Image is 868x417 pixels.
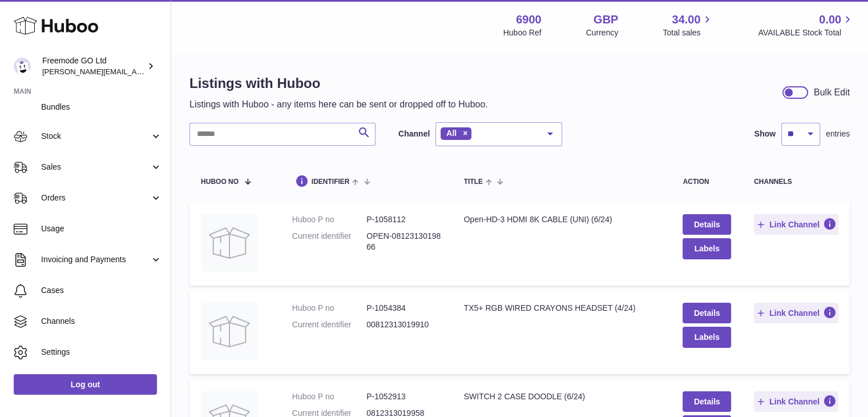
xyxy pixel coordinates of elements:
[446,129,457,138] span: All
[464,391,660,402] div: SWITCH 2 CASE DOODLE (6/24)
[683,238,730,259] button: Labels
[41,316,162,327] span: Channels
[464,178,483,186] span: title
[769,396,819,407] span: Link Channel
[819,12,841,27] span: 0.00
[292,231,366,252] dt: Current identifier
[366,391,441,402] dd: P-1052913
[754,129,776,139] label: Show
[464,303,660,314] div: TX5+ RGB WIRED CRAYONS HEADSET (4/24)
[758,27,854,38] span: AVAILABLE Stock Total
[42,55,145,77] div: Freemode GO Ltd
[683,214,730,235] a: Details
[758,12,854,38] a: 0.00 AVAILABLE Stock Total
[769,219,819,230] span: Link Channel
[594,12,618,27] strong: GBP
[464,214,660,225] div: Open-HD-3 HDMI 8K CABLE (UNI) (6/24)
[663,27,713,38] span: Total sales
[754,391,838,412] button: Link Channel
[826,129,850,139] span: entries
[201,178,239,186] span: Huboo no
[41,254,150,265] span: Invoicing and Payments
[683,178,730,186] div: action
[683,327,730,347] button: Labels
[663,12,713,38] a: 34.00 Total sales
[41,285,162,296] span: Cases
[14,58,31,75] img: lenka.smikniarova@gioteck.com
[201,214,258,271] img: Open-HD-3 HDMI 8K CABLE (UNI) (6/24)
[754,303,838,323] button: Link Channel
[586,27,619,38] div: Currency
[754,178,838,186] div: channels
[189,98,488,111] p: Listings with Huboo - any items here can be sent or dropped off to Huboo.
[41,347,162,358] span: Settings
[814,86,850,99] div: Bulk Edit
[41,223,162,234] span: Usage
[683,303,730,323] a: Details
[14,374,157,395] a: Log out
[366,319,441,330] dd: 00812313019910
[672,12,700,27] span: 34.00
[41,193,150,203] span: Orders
[41,102,162,113] span: Bundles
[398,129,430,139] label: Channel
[366,231,441,252] dd: OPEN-0812313019866
[366,303,441,314] dd: P-1054384
[41,162,150,173] span: Sales
[292,391,366,402] dt: Huboo P no
[292,214,366,225] dt: Huboo P no
[312,178,350,186] span: identifier
[41,131,150,142] span: Stock
[754,214,838,235] button: Link Channel
[189,74,488,93] h1: Listings with Huboo
[683,391,730,412] a: Details
[503,27,542,38] div: Huboo Ref
[366,214,441,225] dd: P-1058112
[42,67,229,76] span: [PERSON_NAME][EMAIL_ADDRESS][DOMAIN_NAME]
[769,308,819,318] span: Link Channel
[292,319,366,330] dt: Current identifier
[292,303,366,314] dt: Huboo P no
[201,303,258,360] img: TX5+ RGB WIRED CRAYONS HEADSET (4/24)
[516,12,542,27] strong: 6900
